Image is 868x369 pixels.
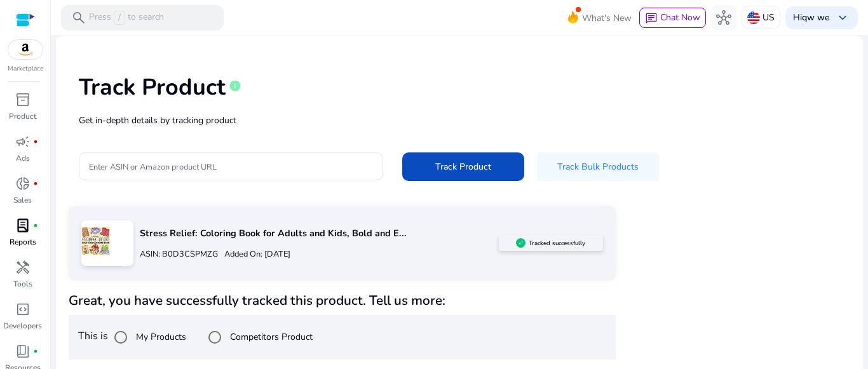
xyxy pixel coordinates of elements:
p: Press to search [89,11,164,25]
label: My Products [133,330,186,344]
span: What's New [582,7,632,29]
img: sellerapp_active [516,238,526,248]
img: us.svg [747,11,760,24]
p: Product [9,111,36,122]
span: code_blocks [15,302,31,317]
span: search [71,10,86,25]
p: Sales [13,194,32,206]
span: Chat Now [660,11,700,23]
button: chatChat Now [639,8,706,28]
p: Tools [13,278,32,290]
span: / [114,11,125,25]
span: campaign [15,134,31,149]
span: donut_small [15,176,31,191]
p: Marketplace [8,64,43,74]
span: lab_profile [15,218,31,233]
span: hub [716,10,731,25]
h4: Great, you have successfully tracked this product. Tell us more: [69,293,616,309]
p: Get in-depth details by tracking product [79,114,840,127]
p: Stress Relief: Coloring Book for Adults and Kids, Bold and E... [140,227,499,241]
span: book_4 [15,344,31,359]
p: Developers [3,320,42,332]
span: inventory_2 [15,92,31,107]
span: Track Product [435,160,491,173]
span: info [229,79,241,92]
p: Ads [16,152,30,164]
p: ASIN: B0D3CSPMZG [140,248,218,260]
button: Track Bulk Products [537,152,659,181]
span: keyboard_arrow_down [835,10,850,25]
span: fiber_manual_record [33,223,38,228]
h5: Tracked successfully [529,239,585,247]
span: fiber_manual_record [33,139,38,144]
div: This is [69,315,616,359]
span: chat [645,12,658,25]
p: US [763,6,775,29]
span: Track Bulk Products [557,160,639,173]
label: Competitors Product [227,330,313,344]
b: qw we [802,11,830,23]
button: Track Product [402,152,524,181]
p: Reports [10,236,36,248]
p: Hi [793,13,830,22]
img: amazon.svg [8,40,43,59]
span: fiber_manual_record [33,349,38,354]
button: hub [711,5,736,30]
img: 51SV5MQFu6L.jpg [81,227,110,255]
p: Added On: [DATE] [218,248,290,260]
span: handyman [15,260,31,275]
h1: Track Product [79,74,226,101]
span: fiber_manual_record [33,181,38,186]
